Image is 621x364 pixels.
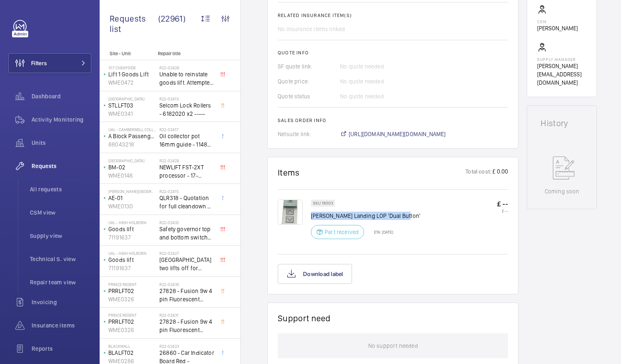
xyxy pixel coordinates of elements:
p: [PERSON_NAME][GEOGRAPHIC_DATA] [108,189,156,194]
h2: R22-02435 [159,282,214,287]
span: 27828 - Fusion 9w 4 pin Fluorescent Lamp / Bulb - Used on Prince regent lift No2 car top test con... [159,318,214,334]
p: 71191637 [108,233,156,242]
span: [GEOGRAPHIC_DATA] two lifts off for safety governor rope switches at top and bottom. Immediate de... [159,256,214,272]
p: Supply manager [537,57,587,62]
p: No support needed [368,333,418,358]
p: 107 Cheapside [108,65,156,70]
p: ETA: [DATE] [369,230,393,235]
span: Safety governor top and bottom switches not working from an immediate defect. Lift passenger lift... [159,225,214,242]
p: Prince Regent [108,313,156,318]
p: UAL - High Holborn [108,251,156,256]
p: STLLFT03 [108,101,156,110]
p: [PERSON_NAME] [537,24,578,32]
button: Filters [8,53,91,73]
p: 71191637 [108,264,156,272]
p: UAL - High Holborn [108,220,156,225]
span: Repair team view [30,278,91,286]
p: Goods lift [108,225,156,233]
p: Site - Unit [100,51,154,56]
p: WME0472 [108,78,156,87]
p: AE-01 [108,194,156,202]
h2: R22-02417 [159,127,214,132]
span: Activity Monitoring [32,115,91,124]
span: 27828 - Fusion 9w 4 pin Fluorescent Lamp / Bulb - Used on Prince regent lift No2 car top test con... [159,287,214,303]
button: Download label [278,264,352,284]
p: Total cost: [465,167,491,178]
p: BLALFT02 [108,349,156,357]
p: PRRLFT02 [108,318,156,326]
p: UAL - Camberwell College of Arts [108,127,156,132]
p: SKU 18003 [313,202,333,205]
span: Requests list [110,13,158,34]
p: PRRLFT02 [108,287,156,295]
span: CSM view [30,208,91,217]
p: Part received [325,228,359,236]
span: Units [32,139,91,147]
span: NEWLIFT FST-2XT processor - 17-02000003 1021,00 euros x1 [159,163,214,180]
p: Goods lift [108,256,156,264]
p: BM-02 [108,163,156,171]
span: Oil collector pot 16mm guide - 11482 x2 [159,132,214,149]
p: CSM [537,19,578,24]
img: qvMVpJriO-eQq0CrhEWRppF5SILK0b29QSYNE3C35YJd2Oe_.png [278,200,303,225]
span: Unable to reinstate goods lift. Attempted to swap control boards with PL2, no difference. Technic... [159,70,214,87]
span: Supply view [30,232,91,240]
p: Coming soon [545,187,579,195]
p: Lift 1 Goods Lift [108,70,156,78]
p: WME0130 [108,202,156,210]
span: Invoicing [32,298,91,306]
h2: Quote info [278,50,508,56]
span: [URL][DOMAIN_NAME][DOMAIN_NAME] [349,130,446,138]
p: [PERSON_NAME] Landing LOP 'Dual Button' [311,212,421,220]
h2: R22-02428 [159,65,214,70]
h2: R22-02427 [159,251,214,256]
p: WME0326 [108,295,156,303]
p: [GEOGRAPHIC_DATA] [108,96,156,101]
span: Selcom Lock Rollers - 6182020 x2 ----- [159,101,214,118]
p: £ 0.00 [491,167,508,178]
h2: R22-02413 [159,96,214,101]
h2: Sales order info [278,117,508,123]
span: Dashboard [32,92,91,100]
p: £ -- [497,208,508,213]
p: WME0326 [108,326,156,334]
p: Repair title [158,51,213,56]
h1: Support need [278,313,331,323]
span: Reports [32,344,91,353]
h2: Related insurance item(s) [278,12,508,18]
p: 88043218 [108,140,156,149]
h2: R22-02415 [159,189,214,194]
span: QLR318 - Quotation for full cleandown of lift and motor room at, Workspace, [PERSON_NAME][GEOGRAP... [159,194,214,210]
span: Requests [32,162,91,170]
p: [PERSON_NAME][EMAIL_ADDRESS][DOMAIN_NAME] [537,62,587,87]
p: A Block Passenger Lift 2 (B) L/H [108,132,156,140]
h1: History [540,119,583,127]
p: WME0341 [108,110,156,118]
h2: R22-02423 [159,344,214,349]
h2: R22-02429 [159,158,214,163]
p: Blackwall [108,344,156,349]
span: Insurance items [32,321,91,330]
a: [URL][DOMAIN_NAME][DOMAIN_NAME] [340,130,446,138]
p: WME0146 [108,171,156,180]
p: £ -- [497,200,508,208]
p: [GEOGRAPHIC_DATA] [108,158,156,163]
span: All requests [30,185,91,193]
h1: Items [278,167,300,178]
h2: R22-02432 [159,220,214,225]
p: Prince Regent [108,282,156,287]
span: Filters [31,59,47,67]
span: Technical S. view [30,255,91,263]
h2: R22-02431 [159,313,214,318]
